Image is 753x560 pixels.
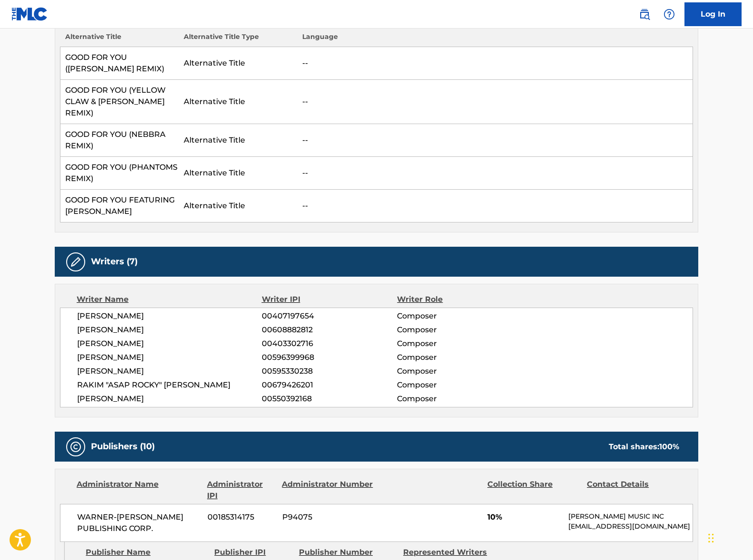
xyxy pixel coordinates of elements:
[207,479,275,502] div: Administrator IPI
[179,80,297,124] td: Alternative Title
[11,7,48,21] img: MLC Logo
[487,512,561,523] span: 10%
[262,393,397,405] span: 00550392168
[86,547,207,558] div: Publisher Name
[660,5,679,24] div: Help
[297,124,693,157] td: --
[60,80,179,124] td: GOOD FOR YOU (YELLOW CLAW & [PERSON_NAME] REMIX)
[397,324,520,336] span: Composer
[568,521,693,531] p: [EMAIL_ADDRESS][DOMAIN_NAME]
[179,47,297,80] td: Alternative Title
[262,310,397,322] span: 00407197654
[282,479,374,502] div: Administrator Number
[77,366,262,377] span: [PERSON_NAME]
[262,379,397,391] span: 00679426201
[397,338,520,349] span: Composer
[397,310,520,322] span: Composer
[262,366,397,377] span: 00595330238
[397,352,520,363] span: Composer
[77,379,262,391] span: RAKIM "ASAP ROCKY" [PERSON_NAME]
[397,379,520,391] span: Composer
[568,512,693,521] p: [PERSON_NAME] MUSIC INC
[208,512,275,523] span: 00185314175
[487,479,580,502] div: Collection Share
[179,124,297,157] td: Alternative Title
[297,32,693,47] th: Language
[397,294,520,305] div: Writer Role
[91,256,138,267] h5: Writers (7)
[77,393,262,405] span: [PERSON_NAME]
[77,479,200,502] div: Administrator Name
[684,2,742,26] a: Log In
[179,190,297,222] td: Alternative Title
[77,352,262,363] span: [PERSON_NAME]
[297,157,693,190] td: --
[179,157,297,190] td: Alternative Title
[60,47,179,80] td: GOOD FOR YOU ([PERSON_NAME] REMIX)
[60,32,179,47] th: Alternative Title
[659,442,679,451] span: 100 %
[635,5,654,24] a: Public Search
[179,32,297,47] th: Alternative Title Type
[60,157,179,190] td: GOOD FOR YOU (PHANTOMS REMIX)
[60,190,179,222] td: GOOD FOR YOU FEATURING [PERSON_NAME]
[397,366,520,377] span: Composer
[262,352,397,363] span: 00596399968
[262,324,397,336] span: 00608882812
[70,256,81,268] img: Writers
[403,547,500,558] div: Represented Writers
[639,9,650,20] img: search
[77,324,262,336] span: [PERSON_NAME]
[282,512,375,523] span: P94075
[297,47,693,80] td: --
[60,124,179,157] td: GOOD FOR YOU (NEBBRA REMIX)
[297,190,693,222] td: --
[77,310,262,322] span: [PERSON_NAME]
[664,9,675,20] img: help
[609,441,679,453] div: Total shares:
[262,294,397,305] div: Writer IPI
[297,80,693,124] td: --
[91,441,155,452] h5: Publishers (10)
[70,441,81,453] img: Publishers
[397,393,520,405] span: Composer
[77,338,262,349] span: [PERSON_NAME]
[587,479,679,502] div: Contact Details
[299,547,396,558] div: Publisher Number
[214,547,292,558] div: Publisher IPI
[77,294,262,305] div: Writer Name
[705,514,753,560] iframe: Chat Widget
[262,338,397,349] span: 00403302716
[708,524,714,552] div: Drag
[77,512,200,534] span: WARNER-[PERSON_NAME] PUBLISHING CORP.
